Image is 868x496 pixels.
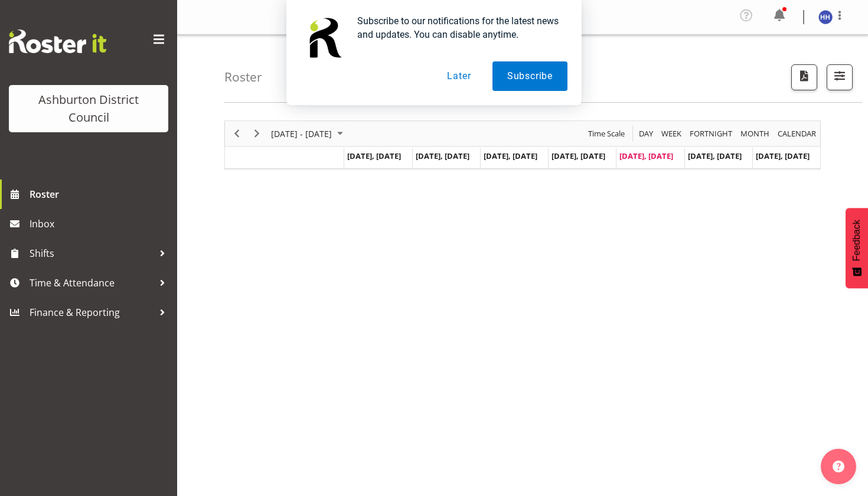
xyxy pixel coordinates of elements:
span: Finance & Reporting [30,304,154,321]
button: Timeline Week [660,126,684,141]
button: Later [432,61,485,91]
span: [DATE] - [DATE] [270,126,333,141]
div: Timeline Week of August 29, 2025 [224,120,821,169]
img: help-xxl-2.png [833,461,844,472]
span: Week [660,126,683,141]
span: Shifts [30,244,154,262]
div: Subscribe to our notifications for the latest news and updates. You can disable anytime. [348,14,567,41]
button: Feedback - Show survey [846,208,868,288]
span: Roster [30,185,171,203]
img: notification icon [301,14,348,61]
button: Month [776,126,818,141]
span: [DATE], [DATE] [756,151,810,161]
span: Time & Attendance [30,274,154,292]
span: Day [638,126,654,141]
button: Next [249,126,265,141]
div: Next [247,121,267,146]
span: [DATE], [DATE] [347,151,401,161]
button: Timeline Day [637,126,655,141]
button: Time Scale [586,126,627,141]
span: calendar [776,126,817,141]
span: Month [739,126,771,141]
span: [DATE], [DATE] [484,151,537,161]
span: Inbox [30,215,171,233]
div: Previous [227,121,247,146]
button: Timeline Month [739,126,772,141]
div: Ashburton District Council [21,91,156,126]
span: Fortnight [688,126,733,141]
button: Previous [229,126,245,141]
button: Fortnight [688,126,735,141]
button: August 25 - 31, 2025 [269,126,348,141]
span: [DATE], [DATE] [416,151,469,161]
button: Subscribe [492,61,567,91]
span: [DATE], [DATE] [619,151,673,161]
span: [DATE], [DATE] [688,151,742,161]
span: [DATE], [DATE] [552,151,605,161]
span: Time Scale [587,126,626,141]
span: Feedback [851,220,862,261]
